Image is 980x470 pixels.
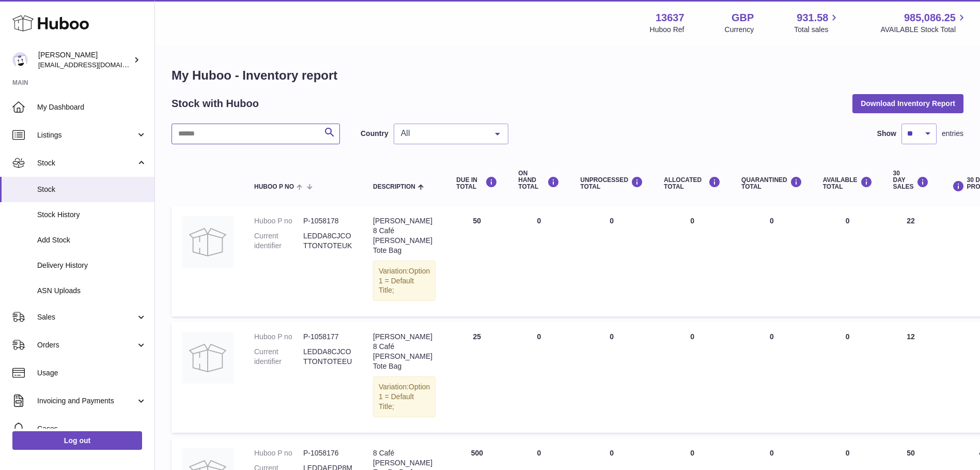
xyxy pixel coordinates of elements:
[650,25,685,35] div: Huboo Ref
[570,206,654,316] td: 0
[373,184,415,190] span: Description
[654,206,731,316] td: 0
[38,50,131,70] div: [PERSON_NAME]
[904,11,956,25] span: 985,086.25
[37,424,147,434] span: Cases
[379,267,430,295] span: Option 1 = Default Title;
[797,11,828,25] span: 931.58
[361,129,388,139] label: Country
[37,368,147,378] span: Usage
[37,235,147,245] span: Add Stock
[456,176,497,190] div: DUE IN TOTAL
[373,216,435,255] div: [PERSON_NAME] 8 Café [PERSON_NAME] Tote Bag
[303,448,352,458] dd: P-1058176
[254,231,303,251] dt: Current identifier
[254,347,303,367] dt: Current identifier
[852,94,963,113] button: Download Inventory Report
[770,332,774,341] span: 0
[893,170,929,191] div: 30 DAY SALES
[813,322,883,432] td: 0
[303,347,352,367] dd: LEDDA8CJCOTTONTOTEEU
[508,206,570,316] td: 0
[656,11,685,25] strong: 13637
[37,130,136,140] span: Listings
[254,332,303,342] dt: Huboo P no
[570,322,654,432] td: 0
[823,176,873,190] div: AVAILABLE Total
[303,231,352,251] dd: LEDDA8CJCOTTONTOTEUK
[37,340,136,350] span: Orders
[741,176,802,190] div: QUARANTINED Total
[37,286,147,296] span: ASN Uploads
[182,216,234,268] img: product image
[398,128,487,139] span: All
[770,449,774,457] span: 0
[37,261,147,270] span: Delivery History
[37,210,147,220] span: Stock History
[37,396,136,406] span: Invoicing and Payments
[38,60,152,69] span: [EMAIL_ADDRESS][DOMAIN_NAME]
[172,67,963,84] h1: My Huboo - Inventory report
[12,431,142,450] a: Log out
[880,11,968,35] a: 985,086.25 AVAILABLE Stock Total
[518,170,559,191] div: ON HAND Total
[813,206,883,316] td: 0
[37,102,147,112] span: My Dashboard
[12,52,28,68] img: internalAdmin-13637@internal.huboo.com
[254,184,294,190] span: Huboo P no
[725,25,754,35] div: Currency
[794,25,840,35] span: Total sales
[379,383,430,411] span: Option 1 = Default Title;
[794,11,840,35] a: 931.58 Total sales
[732,11,754,25] strong: GBP
[446,322,508,432] td: 25
[373,332,435,371] div: [PERSON_NAME] 8 Café [PERSON_NAME] Tote Bag
[37,185,147,194] span: Stock
[654,322,731,432] td: 0
[446,206,508,316] td: 50
[942,129,963,139] span: entries
[883,206,939,316] td: 22
[373,376,435,417] div: Variation:
[254,448,303,458] dt: Huboo P no
[770,217,774,225] span: 0
[303,332,352,342] dd: P-1058177
[883,322,939,432] td: 12
[182,332,234,384] img: product image
[880,25,968,35] span: AVAILABLE Stock Total
[254,216,303,226] dt: Huboo P no
[580,176,643,190] div: UNPROCESSED Total
[37,312,136,322] span: Sales
[37,158,136,168] span: Stock
[303,216,352,226] dd: P-1058178
[664,176,721,190] div: ALLOCATED Total
[877,129,896,139] label: Show
[373,261,435,301] div: Variation:
[172,97,259,111] h2: Stock with Huboo
[508,322,570,432] td: 0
